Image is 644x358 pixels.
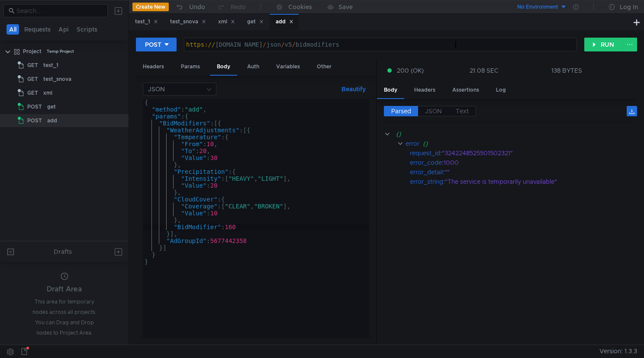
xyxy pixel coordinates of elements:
div: Auth [240,59,266,75]
button: Undo [169,0,211,13]
div: 21.08 SEC [470,67,499,74]
div: "The service is temporarily unavailable" [445,177,627,186]
span: POST [27,114,42,127]
div: Save [338,4,353,10]
span: JSON [425,107,442,115]
div: Headers [407,82,442,98]
button: RUN [584,38,623,51]
div: "" [444,167,627,177]
span: Parsed [391,107,411,115]
div: error_code [410,158,442,167]
div: Body [210,59,237,76]
div: Undo [189,2,205,12]
div: error [406,139,419,148]
div: Cookies [288,2,312,12]
div: Drafts [54,246,72,257]
div: POST [145,40,161,49]
span: GET [27,73,38,86]
div: xml [218,17,235,26]
div: Variables [269,59,307,75]
input: Search... [16,6,103,16]
div: Log In [620,2,638,12]
div: Body [377,82,404,99]
div: Headers [136,59,171,75]
button: Api [56,24,71,35]
div: 138 BYTES [551,67,582,74]
div: {} [423,139,626,148]
button: All [6,24,19,35]
div: get [247,17,264,26]
div: : [410,177,637,186]
div: test_snova [170,17,206,26]
div: "3242248525501502321" [442,148,627,158]
div: : [410,158,637,167]
div: No Environment [517,3,558,11]
span: Text [456,107,469,115]
div: Log [489,82,513,98]
span: GET [27,86,38,99]
button: Beautify [338,84,369,94]
div: Project [23,45,42,58]
div: request_id [410,148,440,158]
div: Assertions [445,82,486,98]
button: Create New [132,3,169,11]
div: add [276,17,293,26]
button: Requests [22,24,53,35]
div: error_detail [410,167,443,177]
span: POST [27,100,42,113]
div: Other [310,59,338,75]
div: : [410,167,637,177]
div: 1000 [444,158,627,167]
div: test_1 [135,17,158,26]
span: GET [27,59,38,72]
div: {} [396,129,625,139]
div: test_1 [43,59,58,72]
div: : [410,148,637,158]
span: 200 (OK) [397,66,424,75]
div: Params [174,59,207,75]
button: Redo [211,0,252,13]
div: add [47,114,57,127]
button: Scripts [74,24,100,35]
div: xml [43,86,52,99]
div: Redo [231,2,246,12]
div: get [47,100,56,113]
span: Version: 1.3.3 [599,345,637,358]
button: POST [136,38,177,51]
div: test_snova [43,73,71,86]
div: Temp Project [47,45,74,58]
div: error_string [410,177,443,186]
